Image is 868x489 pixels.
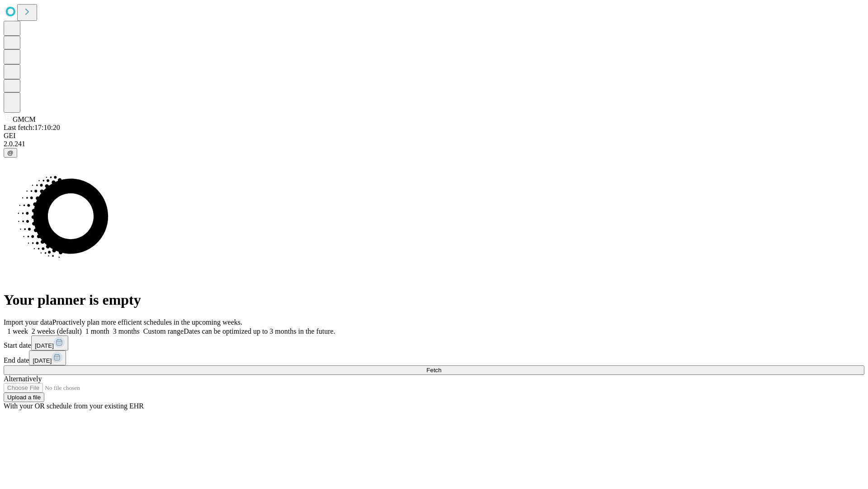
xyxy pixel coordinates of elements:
[7,327,28,335] span: 1 week
[4,292,864,308] h1: Your planner is empty
[4,393,44,402] button: Upload a file
[52,318,242,326] span: Proactively plan more efficient schedules in the upcoming weeks.
[426,367,441,374] span: Fetch
[4,402,144,410] span: With your OR schedule from your existing EHR
[4,318,52,326] span: Import your data
[32,327,82,335] span: 2 weeks (default)
[35,342,54,349] span: [DATE]
[4,148,17,158] button: @
[143,327,184,335] span: Custom range
[184,327,335,335] span: Dates can be optimized up to 3 months in the future.
[4,132,864,140] div: GEI
[113,327,140,335] span: 3 months
[4,140,864,148] div: 2.0.241
[29,350,66,365] button: [DATE]
[31,336,68,350] button: [DATE]
[13,115,36,123] span: GMCM
[4,350,864,365] div: End date
[7,149,14,156] span: @
[33,357,52,364] span: [DATE]
[4,365,864,375] button: Fetch
[4,336,864,350] div: Start date
[4,124,60,131] span: Last fetch: 17:10:20
[4,375,42,383] span: Alternatively
[85,327,109,335] span: 1 month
